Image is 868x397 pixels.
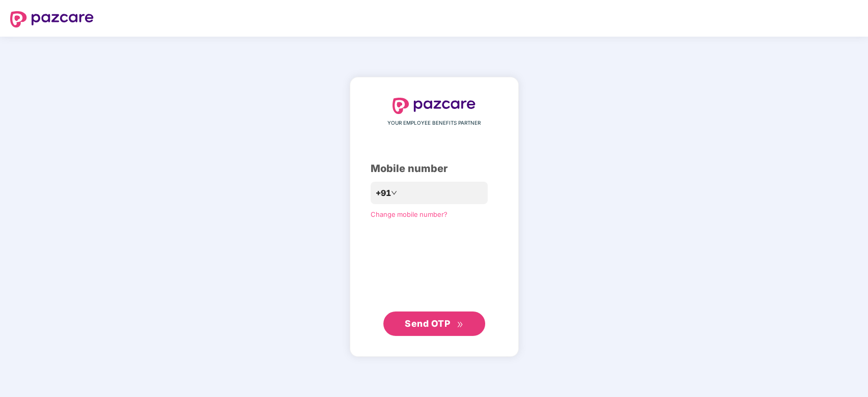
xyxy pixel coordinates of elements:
[391,190,397,196] span: down
[457,321,463,328] span: double-right
[387,119,481,127] span: YOUR EMPLOYEE BENEFITS PARTNER
[393,98,476,114] img: logo
[383,311,485,336] button: Send OTPdouble-right
[405,318,450,329] span: Send OTP
[371,210,447,218] a: Change mobile number?
[371,161,498,177] div: Mobile number
[10,11,94,27] img: logo
[376,187,391,200] span: +91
